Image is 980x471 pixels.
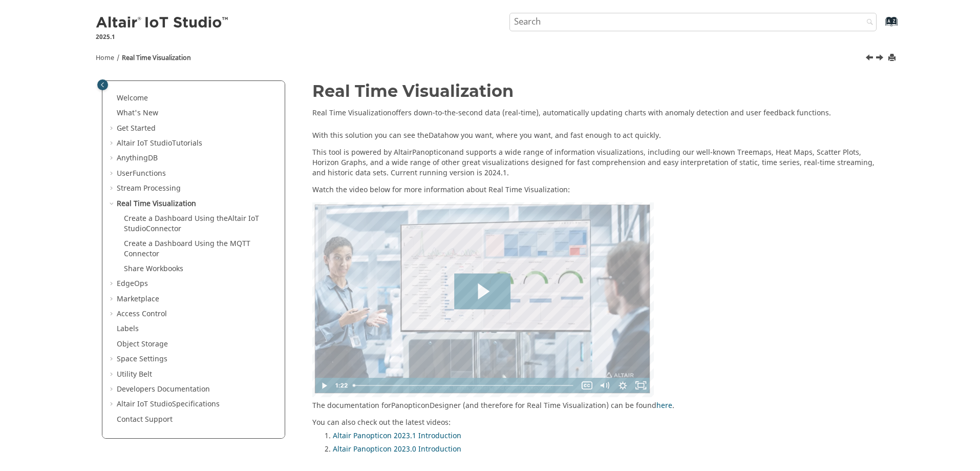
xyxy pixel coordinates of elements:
p: The documentation for Designer (and therefore for Real Time Visualization) can be found . [312,401,878,411]
span: Expand Developers Documentation [109,384,117,395]
span: Expand Access Control [109,309,117,319]
a: What's New [117,108,158,118]
button: Print this page [889,51,897,65]
span: Expand Stream Processing [109,183,117,194]
a: Next topic: Create a Dashboard Using the Altair IoT Studio Connector [877,53,885,65]
span: Altair IoT Studio [124,213,259,234]
a: Home [96,53,114,63]
a: Welcome [117,93,148,104]
span: Expand Altair IoT StudioSpecifications [109,399,117,409]
a: Create a Dashboard Using theAltair IoT StudioConnector [124,213,259,234]
a: AnythingDB [117,153,158,163]
a: Utility Belt [117,369,152,380]
input: Search query [509,13,877,31]
p: offers down-to-the-second data (real-time), automatically updating charts with anomaly detection ... [312,108,878,118]
span: Expand Space Settings [109,354,117,364]
a: Previous topic: Example: Create a Data Source and a Stream Application [866,53,875,65]
span: Real Time Visualization [312,108,392,118]
img: real_time_vis_video_preview.png [312,202,654,397]
a: Share Workbooks [124,263,183,274]
span: Data [429,130,444,141]
a: Object Storage [117,339,168,350]
span: Expand EdgeOps [109,279,117,289]
p: Watch the video below for more information about Real Time Visualization: [312,185,878,195]
span: Altair IoT Studio [117,138,172,149]
a: Real Time Visualization [117,198,196,209]
a: EdgeOps [117,278,148,289]
a: Create a Dashboard Using the MQTT Connector [124,238,250,259]
ul: Table of Contents [109,93,279,425]
a: Altair Panopticon 2023.0 Introduction [333,444,461,455]
span: Expand AnythingDB [109,153,117,163]
button: Search [853,13,882,33]
a: UserFunctions [117,168,166,179]
a: Altair Panopticon 2023.1 Introduction [333,431,461,441]
span: Real Time Visualization [312,81,514,101]
a: Stream Processing [117,183,181,194]
a: Marketplace [117,294,159,304]
div: You can also check out the latest videos: [312,418,878,457]
p: This tool is powered by Altair and supports a wide range of information visualizations, including... [312,148,878,178]
img: Altair IoT Studio [96,15,230,31]
button: Toggle publishing table of content [97,79,108,90]
span: Panopticon [391,400,430,411]
span: Expand Utility Belt [109,370,117,380]
span: Panopticon [412,147,451,158]
a: Developers Documentation [117,384,210,395]
span: Expand Altair IoT StudioTutorials [109,138,117,149]
a: Real Time Visualization [122,53,191,63]
a: Get Started [117,123,156,134]
span: Collapse Real Time Visualization [109,199,117,209]
a: Altair IoT StudioSpecifications [117,399,220,409]
p: With this solution you can see the how you want, where you want, and fast enough to act quickly. [312,131,878,141]
a: here [656,400,672,411]
span: Expand UserFunctions [109,169,117,179]
a: Contact Support [117,414,173,425]
span: Altair IoT Studio [117,399,172,409]
a: Labels [117,323,139,334]
span: Expand Marketplace [109,294,117,304]
span: Functions [133,168,166,179]
p: 2025.1 [96,32,230,42]
a: Space Settings [117,354,167,364]
span: Expand Get Started [109,124,117,134]
a: Altair IoT StudioTutorials [117,138,202,149]
nav: Tools [80,44,900,68]
a: Access Control [117,309,167,319]
a: Go to index terms page [869,21,892,32]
